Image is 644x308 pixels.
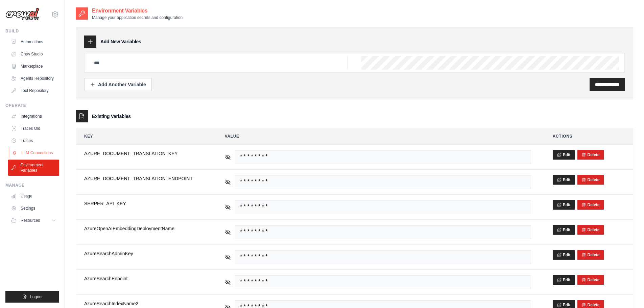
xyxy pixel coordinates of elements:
[9,147,60,158] a: LLM Connections
[8,123,59,134] a: Traces Old
[8,37,59,47] a: Automations
[581,302,600,308] button: Delete
[581,227,600,233] button: Delete
[84,150,203,157] span: AZURE_DOCUMENT_TRANSLATION_KEY
[8,135,59,146] a: Traces
[581,202,600,208] button: Delete
[92,7,183,15] h2: Environment Variables
[8,73,59,84] a: Agents Repository
[90,81,146,88] div: Add Another Variable
[8,61,59,72] a: Marketplace
[217,128,539,144] th: Value
[8,85,59,96] a: Tool Repository
[30,294,43,300] span: Logout
[84,225,203,232] span: AzureOpenAIEmbeddingDeploymentName
[581,277,600,283] button: Delete
[8,203,59,214] a: Settings
[84,175,203,182] span: AZURE_DOCUMENT_TRANSLATION_ENDPOINT
[100,38,141,45] h3: Add New Variables
[5,103,59,108] div: Operate
[581,152,600,158] button: Delete
[581,252,600,258] button: Delete
[553,225,575,235] button: Edit
[84,300,203,307] span: AzureSearchIndexName2
[8,111,59,122] a: Integrations
[8,191,59,202] a: Usage
[553,175,575,185] button: Edit
[84,200,203,207] span: SERPER_API_KEY
[8,215,59,226] button: Resources
[5,183,59,188] div: Manage
[5,8,39,21] img: Logo
[92,113,131,120] h3: Existing Variables
[76,128,211,144] th: Key
[21,218,40,223] span: Resources
[8,160,59,176] a: Environment Variables
[84,250,203,257] span: AzureSearchAdminKey
[5,28,59,34] div: Build
[5,291,59,303] button: Logout
[581,177,600,183] button: Delete
[553,200,575,210] button: Edit
[92,15,183,20] p: Manage your application secrets and configuration
[84,78,152,91] button: Add Another Variable
[545,128,633,144] th: Actions
[84,275,203,282] span: AzureSearchEnpoint
[553,150,575,160] button: Edit
[553,275,575,285] button: Edit
[8,49,59,60] a: Crew Studio
[553,250,575,260] button: Edit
